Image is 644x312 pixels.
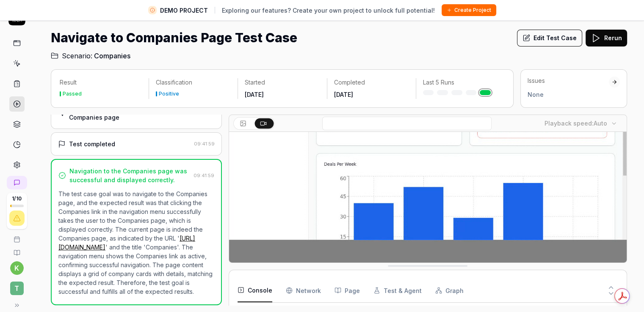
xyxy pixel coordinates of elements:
span: Companies [94,51,130,61]
span: Exploring our features? Create your own project to unlock full potential! [222,6,435,15]
div: None [528,90,609,99]
p: Started [245,78,320,87]
button: k [10,261,24,275]
a: Scenario:Companies [51,51,130,61]
p: Classification [156,78,231,87]
time: [DATE] [334,91,353,98]
span: T [10,282,24,295]
button: T [3,275,30,297]
span: 1 / 10 [12,196,22,201]
p: Result [60,78,142,87]
button: Network [286,279,321,302]
div: Positive [159,91,179,96]
button: Create Project [442,4,496,16]
div: Passed [63,91,82,96]
p: Last 5 Runs [423,78,498,87]
span: DEMO PROJECT [160,6,208,15]
div: Test completed [69,140,115,148]
time: [DATE] [245,91,264,98]
time: 09:41:59 [193,172,214,178]
div: Issues [528,77,609,85]
p: Completed [334,78,409,87]
button: Console [238,279,272,302]
button: Rerun [586,30,627,47]
a: Documentation [3,243,30,256]
button: Test & Agent [373,279,422,302]
span: Scenario: [60,51,92,61]
a: New conversation [7,176,27,189]
time: 09:41:59 [194,141,215,147]
div: Playback speed: [544,119,607,128]
time: 09:41:50 [194,110,215,116]
h1: Navigate to Companies Page Test Case [51,28,297,47]
button: Edit Test Case [517,30,582,47]
div: Navigation to the Companies page was successful and displayed correctly. [69,167,190,184]
a: Book a call with us [3,229,30,243]
button: Graph [435,279,464,302]
button: Page [334,279,360,302]
p: The test case goal was to navigate to the Companies page, and the expected result was that clicki... [58,189,214,296]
